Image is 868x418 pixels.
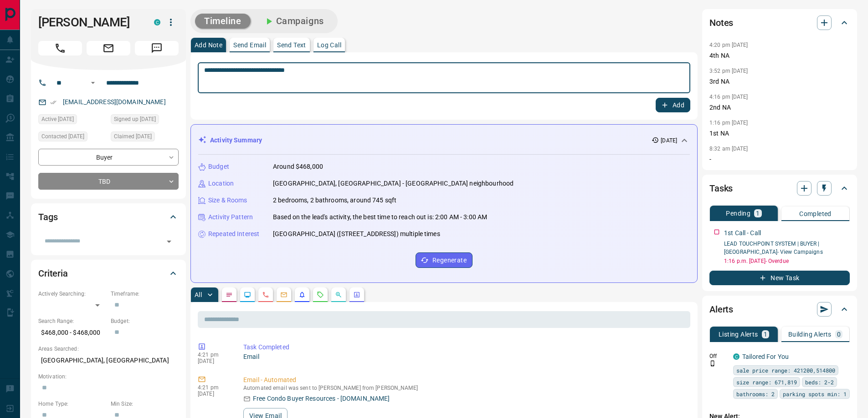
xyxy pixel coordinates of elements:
[38,210,57,224] h2: Tags
[317,291,324,298] svg: Requests
[736,389,775,398] span: bathrooms: 2
[783,389,847,398] span: parking spots min: 1
[709,42,748,48] p: 4:20 pm [DATE]
[353,291,360,298] svg: Agent Actions
[111,290,179,298] p: Timeframe:
[210,136,262,145] p: Activity Summary
[111,400,179,408] p: Min Size:
[38,325,106,340] p: $468,000 - $468,000
[114,132,152,141] span: Claimed [DATE]
[709,298,850,320] div: Alerts
[38,131,106,144] div: Wed Oct 08 2025
[298,291,306,298] svg: Listing Alerts
[38,114,106,127] div: Wed Oct 08 2025
[135,41,179,55] span: Message
[38,290,106,298] p: Actively Searching:
[163,235,175,248] button: Open
[208,229,259,239] p: Repeated Interest
[50,99,56,106] svg: Email Verified
[154,19,160,25] div: condos.ca
[736,366,835,375] span: sale price range: 421200,514800
[799,211,832,217] p: Completed
[709,94,748,100] p: 4:16 pm [DATE]
[198,132,690,149] div: Activity Summary[DATE]
[273,162,323,171] p: Around $468,000
[38,353,179,368] p: [GEOGRAPHIC_DATA], [GEOGRAPHIC_DATA]
[38,400,106,408] p: Home Type:
[233,42,266,48] p: Send Email
[208,212,253,222] p: Activity Pattern
[195,42,222,48] p: Add Note
[335,291,342,298] svg: Opportunities
[709,15,733,30] h2: Notes
[656,98,690,112] button: Add
[709,68,748,74] p: 3:52 pm [DATE]
[253,394,390,403] p: Free Condo Buyer Resources - [DOMAIN_NAME]
[709,146,748,152] p: 8:32 am [DATE]
[788,331,832,337] p: Building Alerts
[719,331,758,337] p: Listing Alerts
[709,129,850,138] p: 1st NA
[756,210,760,217] p: 1
[709,103,850,112] p: 2nd NA
[709,352,728,360] p: Off
[273,212,487,222] p: Based on the lead's activity, the best time to reach out is: 2:00 AM - 3:00 AM
[195,292,202,298] p: All
[226,291,233,298] svg: Notes
[198,358,230,364] p: [DATE]
[742,353,789,360] a: Tailored For You
[38,373,179,381] p: Motivation:
[243,375,687,385] p: Email - Automated
[262,291,269,298] svg: Calls
[317,42,341,48] p: Log Call
[195,14,251,29] button: Timeline
[208,196,247,205] p: Size & Rooms
[736,378,797,387] span: size range: 671,819
[243,352,687,362] p: Email
[724,228,761,238] p: 1st Call - Call
[805,378,834,387] span: beds: 2-2
[724,257,850,265] p: 1:16 p.m. [DATE] - Overdue
[273,179,514,188] p: [GEOGRAPHIC_DATA], [GEOGRAPHIC_DATA] - [GEOGRAPHIC_DATA] neighbourhood
[416,252,473,268] button: Regenerate
[764,331,767,337] p: 1
[198,352,230,358] p: 4:21 pm
[87,41,130,55] span: Email
[41,115,74,124] span: Active [DATE]
[709,77,850,86] p: 3rd NA
[111,131,179,144] div: Wed Oct 08 2025
[837,331,841,337] p: 0
[38,15,140,30] h1: [PERSON_NAME]
[41,132,84,141] span: Contacted [DATE]
[709,181,733,196] h2: Tasks
[709,360,716,367] svg: Push Notification Only
[63,98,166,106] a: [EMAIL_ADDRESS][DOMAIN_NAME]
[243,342,687,352] p: Task Completed
[273,196,396,205] p: 2 bedrooms, 2 bathrooms, around 745 sqft
[243,385,687,391] p: Automated email was sent to [PERSON_NAME] from [PERSON_NAME]
[198,384,230,391] p: 4:21 pm
[709,155,850,164] p: -
[661,136,677,145] p: [DATE]
[709,177,850,199] div: Tasks
[38,149,179,166] div: Buyer
[709,51,850,60] p: 4th NA
[724,241,823,255] a: LEAD TOUCHPOINT SYSTEM | BUYER | [GEOGRAPHIC_DATA]- View Campaigns
[254,14,333,29] button: Campaigns
[208,162,229,171] p: Budget
[38,345,179,353] p: Areas Searched:
[87,77,98,88] button: Open
[208,179,234,188] p: Location
[244,291,251,298] svg: Lead Browsing Activity
[726,210,750,217] p: Pending
[38,317,106,325] p: Search Range:
[709,12,850,34] div: Notes
[709,271,850,285] button: New Task
[38,266,68,281] h2: Criteria
[198,391,230,397] p: [DATE]
[111,114,179,127] div: Wed Oct 08 2025
[733,353,740,360] div: condos.ca
[273,229,440,239] p: [GEOGRAPHIC_DATA] ([STREET_ADDRESS]) multiple times
[38,41,82,55] span: Call
[277,42,306,48] p: Send Text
